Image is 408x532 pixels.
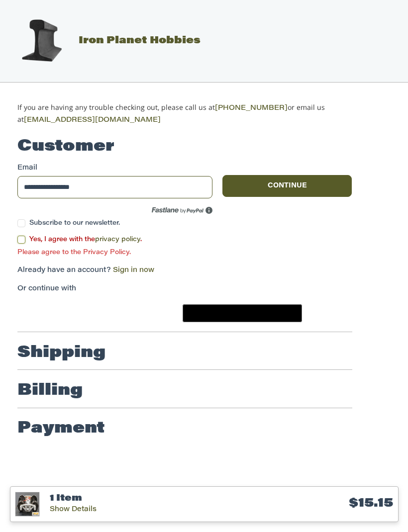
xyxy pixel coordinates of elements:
span: Subscribe to our newsletter. [29,220,120,227]
a: [PHONE_NUMBER] [215,105,288,112]
iframe: PayPal-paypal [14,305,89,323]
h2: Customer [17,137,114,157]
a: [EMAIL_ADDRESS][DOMAIN_NAME] [24,117,161,124]
a: Show Details [50,507,97,514]
button: Continue [222,176,352,197]
label: Email [17,164,213,174]
h2: Shipping [17,344,105,363]
img: Iron Planet Hobbies [16,16,66,66]
iframe: PayPal-paylater [99,305,173,323]
a: Iron Planet Hobbies [6,36,201,46]
h2: Billing [17,381,83,401]
h3: 1 Item [50,494,221,505]
a: Sign in now [113,267,154,274]
h2: Payment [17,419,105,439]
h3: $15.15 [221,497,393,512]
p: If you are having any trouble checking out, please call us at or email us at [17,102,391,126]
span: Iron Planet Hobbies [79,36,201,46]
button: Google Pay [183,305,302,323]
a: privacy policy [95,237,140,243]
span: Yes, I agree with the . [29,237,142,243]
label: Please agree to the Privacy Policy. [17,249,352,257]
p: Already have an account? [17,266,352,276]
img: Tangent ~ HO Scale ~ 70-Ton Gould Plain Bearing Caboose Trucks w/ Power Pickup molded in Gray Tru... [15,493,39,517]
p: Or continue with [17,284,352,295]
